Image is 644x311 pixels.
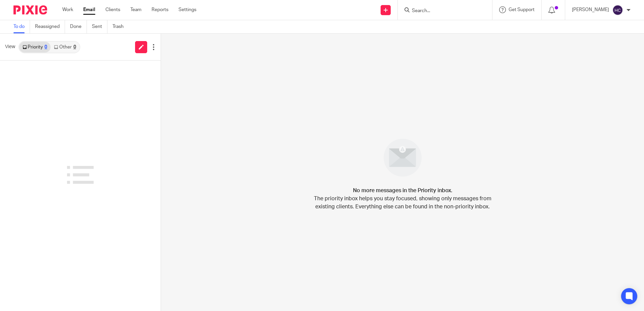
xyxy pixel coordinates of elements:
[152,6,168,13] a: Reports
[13,5,47,14] img: Pixie
[572,6,609,13] p: [PERSON_NAME]
[73,45,76,49] div: 0
[83,6,95,13] a: Email
[313,195,492,211] p: The priority inbox helps you stay focused, showing only messages from existing clients. Everythin...
[62,6,73,13] a: Work
[5,43,15,50] span: View
[353,186,452,195] h4: No more messages in the Priority inbox.
[35,20,65,33] a: Reassigned
[19,42,51,53] a: Priority0
[130,6,141,13] a: Team
[105,6,120,13] a: Clients
[509,7,535,12] span: Get Support
[13,20,30,33] a: To do
[51,42,79,53] a: Other0
[612,5,623,15] img: svg%3E
[379,134,426,181] img: image
[44,45,47,49] div: 0
[92,20,107,33] a: Sent
[411,8,472,14] input: Search
[70,20,87,33] a: Done
[179,6,196,13] a: Settings
[112,20,129,33] a: Trash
